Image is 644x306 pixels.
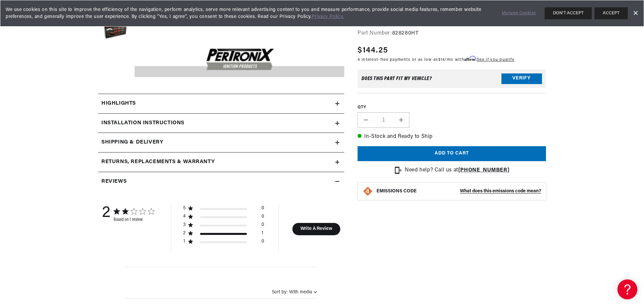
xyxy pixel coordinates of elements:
[183,214,186,220] div: 4
[183,230,264,239] div: 2 star by 1 reviews
[272,290,317,295] button: Sort by:With media
[183,214,264,222] div: 4 star by 0 reviews
[376,188,541,194] button: EMISSIONS CODEWhat does this emissions code mean?
[358,45,388,56] span: $144.25
[502,10,536,17] a: Manage Cookies
[289,290,312,295] div: With media
[6,6,492,20] span: We use cookies on this site to improve the efficiency of the navigation, perform analytics, serve...
[98,94,344,113] summary: Highlights
[183,205,264,214] div: 5 star by 0 reviews
[477,58,514,62] a: See if you qualify - Learn more about Affirm Financing (opens in modal)
[101,99,136,108] h2: Highlights
[460,189,541,194] strong: What does this emissions code mean?
[262,230,263,239] div: 1
[183,222,186,228] div: 3
[183,239,186,245] div: 1
[630,8,640,18] a: Dismiss Banner
[98,133,344,152] summary: Shipping & Delivery
[262,205,264,214] div: 0
[545,7,592,19] button: DON'T ACCEPT
[363,186,373,197] img: Emissions code
[376,189,417,194] strong: EMISSIONS CODE
[101,138,163,147] h2: Shipping & Delivery
[183,222,264,230] div: 3 star by 0 reviews
[183,239,264,247] div: 1 star by 0 reviews
[464,56,476,61] span: Affirm
[101,158,215,166] h2: Returns, Replacements & Warranty
[458,167,509,173] a: [PHONE_NUMBER]
[262,222,264,230] div: 0
[438,58,445,62] span: $14
[358,30,546,38] div: Part Number:
[594,7,628,19] button: ACCEPT
[312,14,344,19] a: Privacy Policy.
[98,172,344,191] summary: Reviews
[101,177,127,186] h2: Reviews
[358,133,546,141] p: In-Stock and Ready to Ship
[183,230,186,236] div: 2
[102,204,110,222] div: 2
[405,166,509,175] p: Need help? Call us at
[262,239,264,247] div: 0
[392,31,419,36] strong: 828280HT
[358,56,514,63] p: 4 interest-free payments or as low as /mo with .
[114,217,154,222] div: Based on 1 review
[98,153,344,172] summary: Returns, Replacements & Warranty
[358,105,546,110] label: QTY
[101,119,184,128] h2: Installation instructions
[501,73,542,84] button: Verify
[272,290,287,295] span: Sort by:
[98,14,131,47] button: Load image 5 in gallery view
[262,214,264,222] div: 0
[183,205,186,211] div: 5
[358,146,546,161] button: Add to cart
[362,76,432,81] div: Does This part fit My vehicle?
[98,114,344,133] summary: Installation instructions
[292,223,340,235] button: Write A Review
